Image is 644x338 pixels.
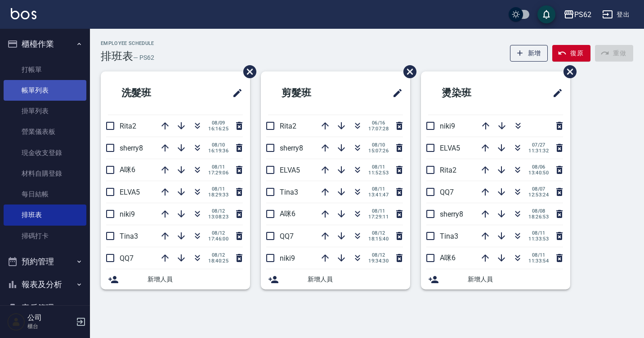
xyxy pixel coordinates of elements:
[368,186,389,192] span: 08/11
[387,82,403,104] span: 修改班表的標題
[280,144,303,152] span: sherry8
[280,232,294,240] span: QQ7
[148,275,243,284] span: 新增人員
[120,210,135,218] span: niki9
[428,77,516,109] h2: 燙染班
[421,269,570,289] div: 新增人員
[108,77,196,109] h2: 洗髮班
[528,214,549,220] span: 18:26:53
[120,165,135,174] span: A咪6
[574,9,591,20] div: PS62
[120,254,134,262] span: QQ7
[4,226,86,246] a: 掃碼打卡
[280,254,295,262] span: niki9
[101,40,154,46] h2: Employee Schedule
[560,5,595,24] button: PS62
[280,188,298,196] span: Tina3
[4,32,86,56] button: 櫃檯作業
[510,45,548,62] button: 新增
[208,230,228,236] span: 08/12
[11,8,36,19] img: Logo
[547,82,563,104] span: 修改班表的標題
[4,163,86,184] a: 材料自購登錄
[528,236,549,242] span: 11:33:53
[208,120,228,126] span: 08/09
[528,208,549,214] span: 08/08
[101,50,133,62] h3: 排班表
[280,122,296,130] span: Rita2
[4,59,86,80] a: 打帳單
[120,232,138,240] span: Tina3
[368,142,389,148] span: 08/10
[208,236,228,242] span: 17:46:00
[368,208,389,214] span: 08/11
[368,170,389,176] span: 11:52:53
[368,214,389,220] span: 17:29:11
[208,252,228,258] span: 08/12
[7,313,25,331] img: Person
[4,80,86,101] a: 帳單列表
[440,253,456,262] span: A咪6
[528,230,549,236] span: 08/11
[261,269,410,289] div: 新增人員
[440,210,463,218] span: sherry8
[208,258,228,264] span: 18:40:25
[208,208,228,214] span: 08/12
[4,296,86,320] button: 客戶管理
[368,252,389,258] span: 08/12
[368,192,389,198] span: 13:41:47
[552,45,590,62] button: 復原
[368,236,389,242] span: 18:15:40
[208,126,228,132] span: 16:16:25
[528,258,549,264] span: 11:33:54
[468,275,563,284] span: 新增人員
[599,6,633,23] button: 登出
[528,148,549,154] span: 11:31:32
[368,120,389,126] span: 06/16
[4,184,86,205] a: 每日結帳
[528,142,549,148] span: 07/27
[440,188,454,196] span: QQ7
[368,230,389,236] span: 08/12
[440,232,458,240] span: Tina3
[528,192,549,198] span: 12:53:24
[368,258,389,264] span: 19:34:30
[4,101,86,121] a: 掛單列表
[4,273,86,296] button: 報表及分析
[227,82,243,104] span: 修改班表的標題
[4,205,86,225] a: 排班表
[133,53,154,62] h6: — PS62
[27,322,73,330] p: 櫃台
[440,166,456,174] span: Rita2
[528,186,549,192] span: 08/07
[208,192,228,198] span: 18:29:33
[440,122,455,130] span: niki9
[120,122,136,130] span: Rita2
[528,164,549,170] span: 08/06
[237,58,258,85] span: 刪除班表
[4,121,86,142] a: 營業儀表板
[308,275,403,284] span: 新增人員
[208,148,228,154] span: 16:19:36
[4,142,86,163] a: 現金收支登錄
[268,77,356,109] h2: 剪髮班
[397,58,418,85] span: 刪除班表
[208,142,228,148] span: 08/10
[368,126,389,132] span: 17:07:28
[208,186,228,192] span: 08/11
[120,144,143,152] span: sherry8
[27,313,73,322] h5: 公司
[368,164,389,170] span: 08/11
[280,209,295,218] span: A咪6
[368,148,389,154] span: 15:07:26
[208,214,228,220] span: 13:08:23
[528,170,549,176] span: 13:40:50
[440,144,460,152] span: ELVA5
[120,188,140,196] span: ELVA5
[528,252,549,258] span: 08/11
[208,164,228,170] span: 08/11
[101,269,250,289] div: 新增人員
[4,250,86,273] button: 預約管理
[557,58,578,85] span: 刪除班表
[537,5,555,23] button: save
